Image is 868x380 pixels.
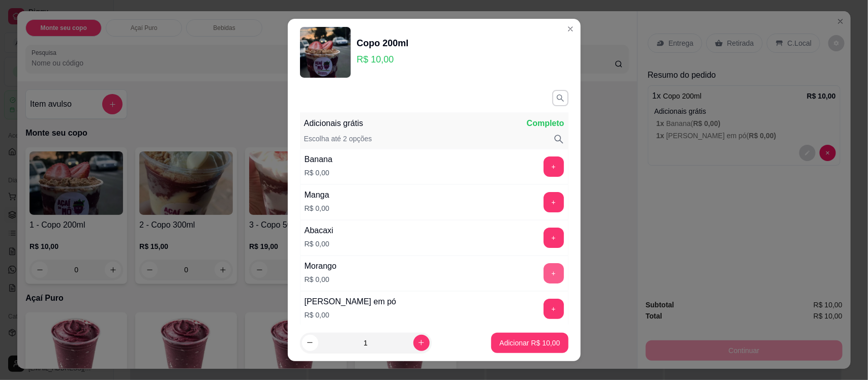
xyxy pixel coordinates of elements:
p: Completo [527,117,564,130]
p: Adicionais grátis [304,117,364,130]
div: Banana [305,153,333,166]
div: [PERSON_NAME] em pó [305,296,397,308]
div: Manga [305,189,330,201]
p: Adicionar R$ 10,00 [499,338,560,348]
div: Abacaxi [305,225,334,237]
img: product-image [300,27,351,78]
p: R$ 10,00 [357,52,409,67]
p: R$ 0,00 [305,239,334,249]
button: add [544,156,564,177]
button: add [544,299,564,319]
button: Close [562,21,579,37]
p: R$ 0,00 [305,168,333,178]
p: R$ 0,00 [305,203,330,213]
p: R$ 0,00 [305,310,397,320]
button: decrease-product-quantity [302,335,318,351]
button: add [544,228,564,248]
p: R$ 0,00 [305,274,337,284]
button: add [544,263,564,283]
button: add [544,192,564,212]
button: increase-product-quantity [413,335,430,351]
div: Morango [305,260,337,272]
button: Adicionar R$ 10,00 [491,333,568,353]
div: Copo 200ml [357,36,409,50]
p: Escolha até 2 opções [304,134,372,145]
